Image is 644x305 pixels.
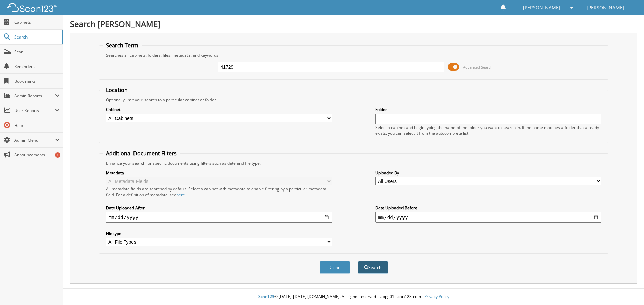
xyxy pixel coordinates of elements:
[103,97,605,103] div: Optionally limit your search to a particular cabinet or folder
[320,261,350,274] button: Clear
[14,93,55,99] span: Admin Reports
[106,205,332,211] label: Date Uploaded After
[106,107,332,112] label: Cabinet
[463,65,493,70] span: Advanced Search
[63,289,644,305] div: © [DATE]-[DATE] [DOMAIN_NAME]. All rights reserved | appg01-scan123-com |
[358,261,388,274] button: Search
[14,19,60,25] span: Cabinets
[14,78,60,84] span: Bookmarks
[14,108,55,113] span: User Reports
[14,34,59,40] span: Search
[106,186,332,198] div: All metadata fields are searched by default. Select a cabinet with metadata to enable filtering b...
[103,42,142,49] legend: Search Term
[14,64,60,69] span: Reminders
[106,170,332,176] label: Metadata
[103,160,605,166] div: Enhance your search for specific documents using filters such as date and file type.
[424,294,449,299] a: Privacy Policy
[14,137,55,143] span: Admin Menu
[587,6,624,10] span: [PERSON_NAME]
[7,3,57,12] img: scan123-logo-white.svg
[106,231,332,236] label: File type
[258,294,274,299] span: Scan123
[103,52,605,58] div: Searches all cabinets, folders, files, metadata, and keywords
[375,205,601,211] label: Date Uploaded Before
[610,273,644,305] iframe: Chat Widget
[176,192,185,198] a: here
[523,6,560,10] span: [PERSON_NAME]
[375,125,601,136] div: Select a cabinet and begin typing the name of the folder you want to search in. If the name match...
[103,86,131,94] legend: Location
[70,18,637,29] h1: Search [PERSON_NAME]
[375,212,601,223] input: end
[375,170,601,176] label: Uploaded By
[14,49,60,55] span: Scan
[103,150,180,157] legend: Additional Document Filters
[106,212,332,223] input: start
[14,123,60,128] span: Help
[14,152,60,158] span: Announcements
[375,107,601,112] label: Folder
[55,152,60,158] div: 1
